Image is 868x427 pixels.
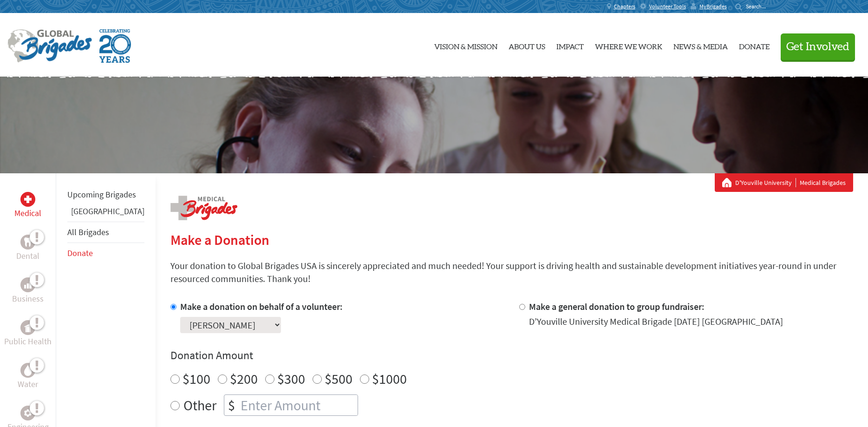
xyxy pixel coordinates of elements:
div: D’Youville University Medical Brigade [DATE] [GEOGRAPHIC_DATA] [529,315,783,328]
a: [GEOGRAPHIC_DATA] [71,206,144,217]
label: $1000 [372,370,407,388]
a: BusinessBusiness [12,277,44,305]
p: Water [18,378,38,391]
label: $200 [230,370,258,388]
a: About Us [509,21,545,69]
div: Public Health [20,320,35,335]
li: All Brigades [67,222,144,243]
p: Public Health [4,335,52,348]
h4: Donation Amount [170,348,853,363]
div: Engineering [20,406,35,420]
a: D'Youville University [735,178,796,187]
a: Where We Work [595,21,662,69]
span: Chapters [614,3,635,10]
img: Dental [24,237,32,246]
h2: Make a Donation [170,231,853,248]
p: Business [12,292,44,305]
span: Volunteer Tools [649,3,686,10]
li: Belize [67,205,144,222]
div: Medical Brigades [722,178,846,187]
img: Global Brigades Celebrating 20 Years [99,29,131,63]
a: DentalDental [16,235,39,263]
img: Water [24,365,32,375]
a: Impact [556,21,584,69]
img: logo-medical.png [170,196,237,220]
a: WaterWater [18,363,38,391]
div: $ [224,395,239,415]
div: Dental [20,235,35,250]
label: $500 [325,370,352,388]
p: Medical [14,207,41,220]
div: Medical [20,192,35,207]
button: Get Involved [781,33,855,60]
a: Vision & Mission [434,21,497,69]
li: Upcoming Brigades [67,184,144,205]
a: Donate [739,21,770,69]
a: Upcoming Brigades [67,189,136,200]
label: Make a general donation to group fundraiser: [529,301,705,312]
img: Public Health [24,323,32,332]
img: Business [24,281,32,289]
li: Donate [67,243,144,263]
a: Donate [67,248,93,258]
img: Engineering [24,409,32,417]
span: Get Involved [786,41,849,53]
div: Water [20,363,35,378]
a: MedicalMedical [14,192,41,220]
a: News & Media [673,21,728,69]
a: All Brigades [67,227,109,237]
span: MyBrigades [699,3,727,10]
img: Global Brigades Logo [7,29,92,63]
div: Business [20,277,35,292]
label: Make a donation on behalf of a volunteer: [180,301,343,312]
img: Medical [24,196,32,203]
label: $100 [183,370,210,388]
label: $300 [277,370,305,388]
a: Public HealthPublic Health [4,320,52,348]
p: Dental [16,250,39,263]
p: Your donation to Global Brigades USA is sincerely appreciated and much needed! Your support is dr... [170,259,853,285]
input: Search... [746,3,772,10]
label: Other [183,394,216,416]
input: Enter Amount [239,395,358,415]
